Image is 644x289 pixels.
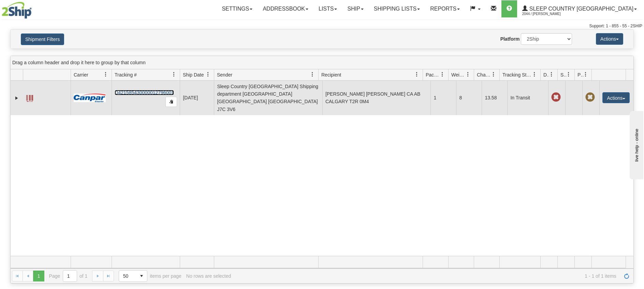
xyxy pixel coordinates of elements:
[183,71,204,78] span: Ship Date
[313,0,342,17] a: Lists
[168,69,180,80] a: Tracking # filter column settings
[214,81,322,115] td: Sleep Country [GEOGRAPHIC_DATA] Shipping department [GEOGRAPHIC_DATA] [GEOGRAPHIC_DATA] [GEOGRAPH...
[136,271,147,281] span: select
[5,6,63,11] div: live help - online
[437,69,448,80] a: Packages filter column settings
[456,81,482,115] td: 8
[63,271,77,281] input: Page 1
[451,71,466,78] span: Weight
[551,93,561,102] span: Late
[165,97,177,107] button: Copy to clipboard
[500,36,520,42] label: Platform
[621,271,632,281] a: Refresh
[115,71,137,78] span: Tracking #
[580,69,591,80] a: Pickup Status filter column settings
[585,93,595,102] span: Pickup Not Assigned
[543,71,549,78] span: Delivery Status
[563,69,574,80] a: Shipment Issues filter column settings
[602,92,630,103] button: Actions
[74,94,106,102] img: 14 - Canpar
[342,0,368,17] a: Ship
[21,33,64,45] button: Shipment Filters
[528,6,633,12] span: Sleep Country [GEOGRAPHIC_DATA]
[180,81,214,115] td: [DATE]
[502,71,532,78] span: Tracking Status
[462,69,474,80] a: Weight filter column settings
[560,71,566,78] span: Shipment Issues
[430,81,456,115] td: 1
[186,273,231,279] div: No rows are selected
[26,92,33,103] a: Label
[477,71,491,78] span: Charge
[426,71,440,78] span: Packages
[628,110,643,179] iframe: chat widget
[202,69,214,80] a: Ship Date filter column settings
[425,0,465,17] a: Reports
[33,271,44,281] span: Page 1
[507,81,548,115] td: In Transit
[258,0,313,17] a: Addressbook
[411,69,423,80] a: Recipient filter column settings
[529,69,540,80] a: Tracking Status filter column settings
[2,23,642,29] div: Support: 1 - 855 - 55 - 2SHIP
[577,71,583,78] span: Pickup Status
[369,0,425,17] a: Shipping lists
[11,56,633,69] div: grid grouping header
[123,273,132,279] span: 50
[236,273,616,279] span: 1 - 1 of 1 items
[517,0,642,17] a: Sleep Country [GEOGRAPHIC_DATA] 2044 / [PERSON_NAME]
[596,33,623,45] button: Actions
[100,69,112,80] a: Carrier filter column settings
[13,95,20,101] a: Expand
[522,11,573,17] span: 2044 / [PERSON_NAME]
[119,270,181,282] span: items per page
[49,270,88,282] span: Page of 1
[307,69,318,80] a: Sender filter column settings
[217,0,258,17] a: Settings
[74,71,88,78] span: Carrier
[482,81,507,115] td: 13.58
[217,71,232,78] span: Sender
[546,69,557,80] a: Delivery Status filter column settings
[2,2,32,19] img: logo2044.jpg
[322,81,431,115] td: [PERSON_NAME] [PERSON_NAME] CA AB CALGARY T2R 0M4
[119,270,147,282] span: Page sizes drop down
[115,90,174,95] a: D421585430000012796001
[488,69,499,80] a: Charge filter column settings
[321,71,341,78] span: Recipient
